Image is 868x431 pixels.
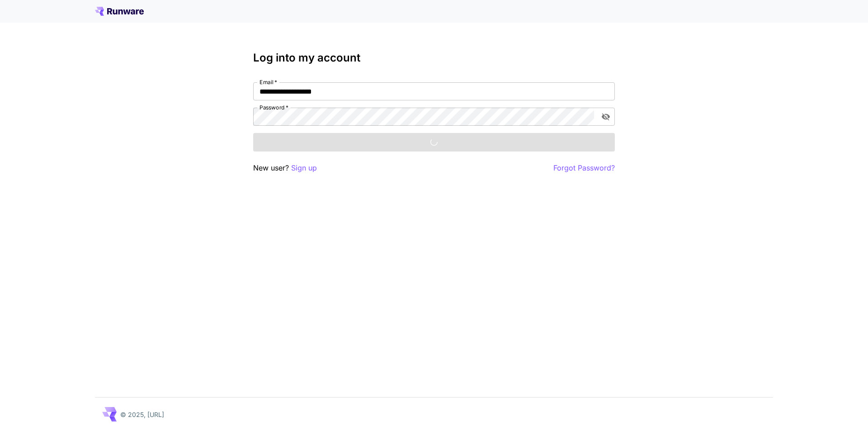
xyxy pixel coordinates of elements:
p: © 2025, [URL] [120,410,164,419]
label: Password [259,104,288,111]
p: New user? [253,162,317,174]
button: Forgot Password? [553,162,615,174]
label: Email [259,78,277,86]
button: Sign up [291,162,317,174]
h3: Log into my account [253,52,615,64]
button: toggle password visibility [598,109,614,125]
